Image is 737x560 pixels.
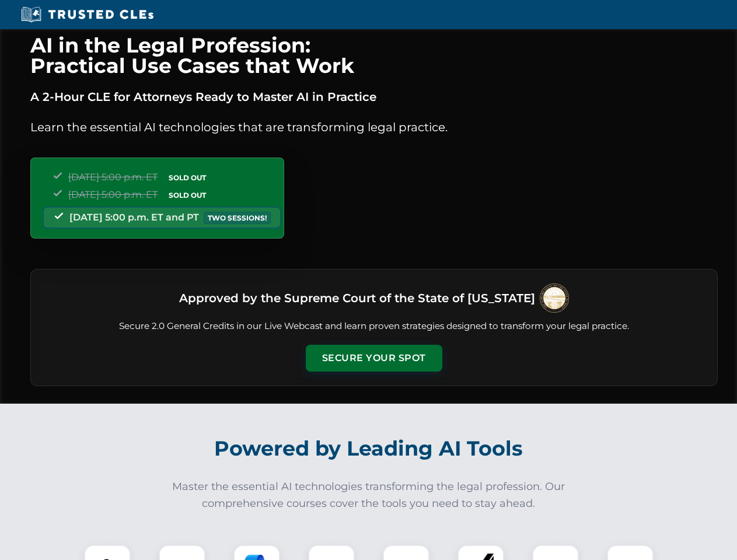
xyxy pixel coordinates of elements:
[306,345,442,372] button: Secure Your Spot
[165,478,573,512] p: Master the essential AI technologies transforming the legal profession. Our comprehensive courses...
[540,283,569,313] img: Supreme Court of Ohio
[30,87,718,106] p: A 2-Hour CLE for Attorneys Ready to Master AI in Practice
[68,171,158,183] span: [DATE] 5:00 p.m. ET
[45,320,703,333] p: Secure 2.0 General Credits in our Live Webcast and learn proven strategies designed to transform ...
[165,189,210,201] span: SOLD OUT
[46,428,692,469] h2: Powered by Leading AI Tools
[30,35,718,76] h1: AI in the Legal Profession: Practical Use Cases that Work
[18,6,157,23] img: Trusted CLEs
[68,189,158,200] span: [DATE] 5:00 p.m. ET
[30,118,718,136] p: Learn the essential AI technologies that are transforming legal practice.
[179,288,535,309] h3: Approved by the Supreme Court of the State of [US_STATE]
[165,171,210,184] span: SOLD OUT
